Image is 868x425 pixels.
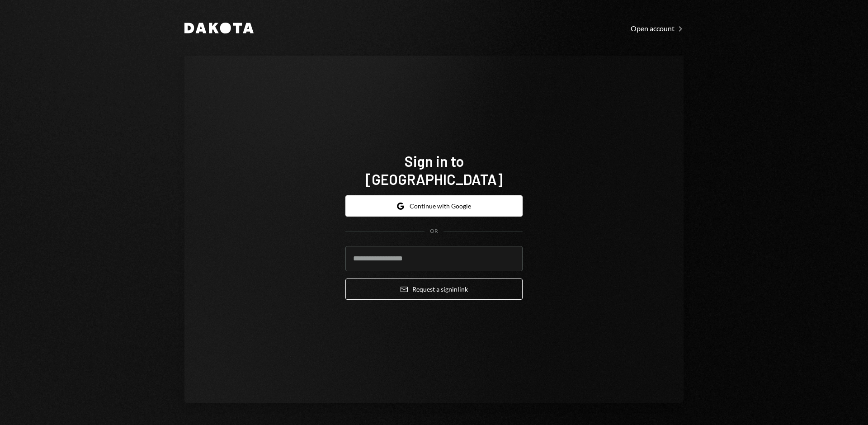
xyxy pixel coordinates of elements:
[345,152,523,188] h1: Sign in to [GEOGRAPHIC_DATA]
[631,23,684,33] a: Open account
[430,227,438,235] div: OR
[345,195,523,217] button: Continue with Google
[631,24,684,33] div: Open account
[345,279,523,300] button: Request a signinlink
